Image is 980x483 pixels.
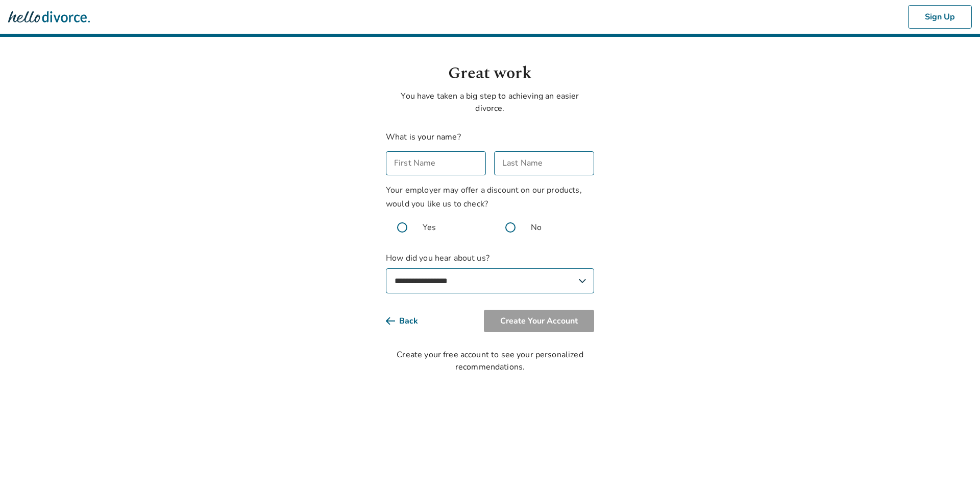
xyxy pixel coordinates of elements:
[386,131,461,143] label: What is your name?
[929,434,980,483] iframe: Chat Widget
[386,252,594,293] label: How did you hear about us?
[8,7,90,27] img: Hello Divorce Logo
[386,349,594,373] div: Create your free account to see your personalized recommendations.
[484,310,594,332] button: Create Your Account
[423,221,436,234] span: Yes
[386,185,582,210] span: Your employer may offer a discount on our products, would you like us to check?
[386,90,594,114] p: You have taken a big step to achieving an easier divorce.
[386,268,594,293] select: How did you hear about us?
[908,5,972,29] button: Sign Up
[531,221,542,234] span: No
[386,310,434,332] button: Back
[386,61,594,86] h1: Great work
